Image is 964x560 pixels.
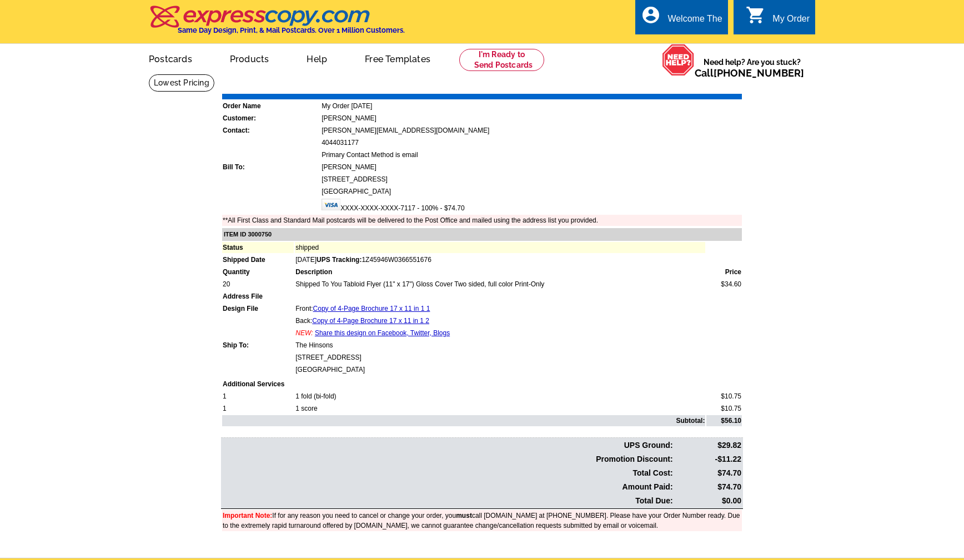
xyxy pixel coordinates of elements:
[222,215,742,226] td: **All First Class and Standard Mail postcards will be delivered to the Post Office and mailed usi...
[222,113,320,124] td: Customer:
[312,317,429,325] a: Copy of 4-Page Brochure 17 x 11 in 1 2
[222,495,674,507] td: Total Due:
[321,174,742,185] td: [STREET_ADDRESS]
[295,315,705,326] td: Back:
[222,125,320,136] td: Contact:
[131,45,210,71] a: Postcards
[675,481,742,493] td: $74.70
[321,149,742,160] td: Primary Contact Method is email
[321,162,742,173] td: [PERSON_NAME]
[321,186,742,197] td: [GEOGRAPHIC_DATA]
[675,495,742,507] td: $0.00
[313,305,430,312] a: Copy of 4-Page Brochure 17 x 11 in 1 1
[222,228,742,241] td: ITEM ID 3000750
[222,391,294,402] td: 1
[321,198,742,214] td: XXXX-XXXX-XXXX-7117 - 100% - $74.70
[706,391,742,402] td: $10.75
[321,100,742,112] td: My Order [DATE]
[772,14,810,29] div: My Order
[222,100,320,112] td: Order Name
[667,14,722,29] div: Welcome The
[222,340,294,351] td: Ship To:
[149,13,405,34] a: Same Day Design, Print, & Mail Postcards. Over 1 Million Customers.
[695,67,804,79] span: Call
[706,415,742,426] td: $56.10
[222,439,674,452] td: UPS Ground:
[675,439,742,452] td: $29.82
[706,266,742,278] td: Price
[295,340,705,351] td: The Hinsons
[295,266,705,278] td: Description
[295,403,705,414] td: 1 score
[746,12,810,26] a: shopping_cart My Order
[706,279,742,290] td: $34.60
[695,57,810,79] span: Need help? Are you stuck?
[295,279,705,290] td: Shipped To You Tabloid Flyer (11" x 17") Gloss Cover Two sided, full color Print-Only
[706,403,742,414] td: $10.75
[222,303,294,314] td: Design File
[347,45,448,71] a: Free Templates
[295,352,705,363] td: [STREET_ADDRESS]
[222,379,742,390] td: Additional Services
[295,364,705,375] td: [GEOGRAPHIC_DATA]
[321,113,742,124] td: [PERSON_NAME]
[222,481,674,493] td: Amount Paid:
[178,26,405,34] h4: Same Day Design, Print, & Mail Postcards. Over 1 Million Customers.
[317,256,361,264] strong: UPS Tracking:
[222,242,294,253] td: Status
[321,125,742,136] td: [PERSON_NAME][EMAIL_ADDRESS][DOMAIN_NAME]
[315,329,450,337] a: Share this design on Facebook, Twitter, Blogs
[675,467,742,480] td: $74.70
[222,162,320,173] td: Bill To:
[222,510,742,531] td: If for any reason you need to cancel or change your order, you call [DOMAIN_NAME] at [PHONE_NUMBE...
[746,5,766,25] i: shopping_cart
[714,67,804,79] a: [PHONE_NUMBER]
[222,291,294,302] td: Address File
[295,329,313,337] span: NEW:
[222,266,294,278] td: Quantity
[641,5,661,25] i: account_circle
[321,137,742,148] td: 4044031177
[295,391,705,402] td: 1 fold (bi-fold)
[222,415,705,426] td: Subtotal:
[222,279,294,290] td: 20
[295,303,705,314] td: Front:
[223,512,272,519] font: Important Note:
[295,242,705,253] td: shipped
[675,453,742,466] td: -$11.22
[222,453,674,466] td: Promotion Discount:
[222,467,674,480] td: Total Cost:
[662,44,695,76] img: help
[456,512,472,519] b: must
[317,256,431,264] span: 1Z45946W0366551676
[295,254,705,265] td: [DATE]
[222,254,294,265] td: Shipped Date
[322,199,340,210] img: visa.gif
[222,403,294,414] td: 1
[212,45,287,71] a: Products
[289,45,345,71] a: Help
